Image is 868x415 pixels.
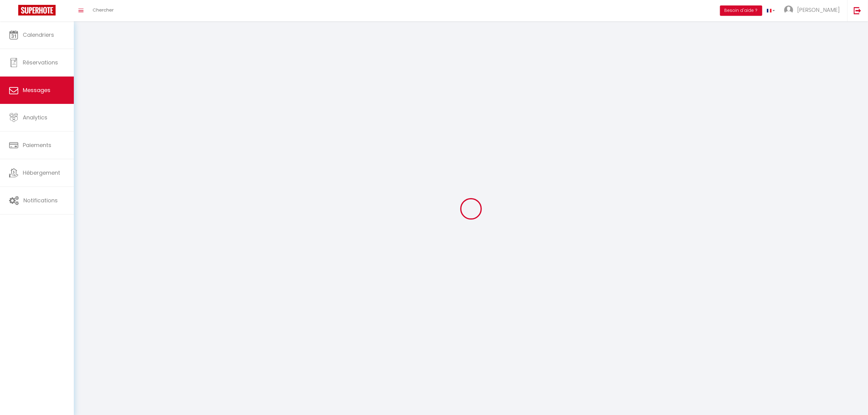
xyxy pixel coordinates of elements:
[854,7,861,14] img: logout
[797,6,840,14] span: [PERSON_NAME]
[23,31,54,39] span: Calendriers
[93,7,114,13] span: Chercher
[23,86,50,94] span: Messages
[5,2,23,21] button: Ouvrir le widget de chat LiveChat
[784,5,793,15] img: ...
[720,5,762,16] button: Besoin d'aide ?
[23,114,47,121] span: Analytics
[23,169,60,177] span: Hébergement
[23,197,58,204] span: Notifications
[18,5,56,15] img: Super Booking
[23,141,51,149] span: Paiements
[23,59,58,66] span: Réservations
